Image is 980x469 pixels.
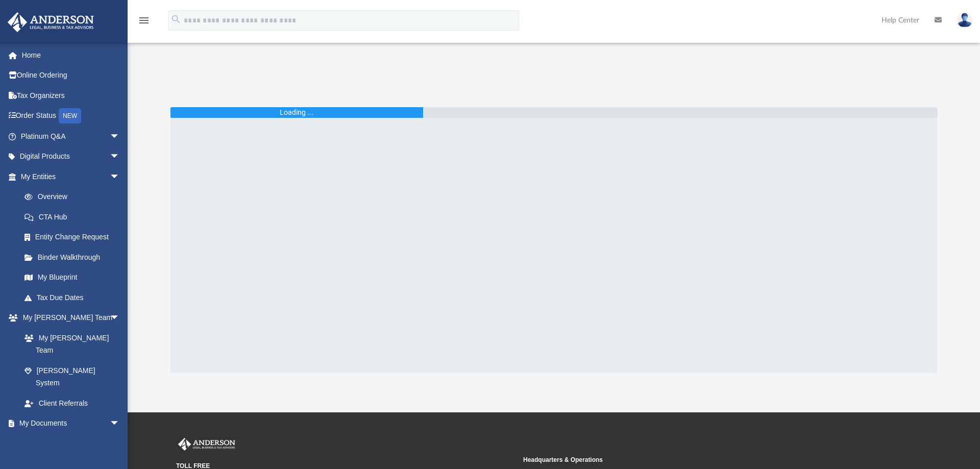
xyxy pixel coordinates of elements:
img: Anderson Advisors Platinum Portal [176,438,237,451]
a: Tax Due Dates [14,287,135,308]
a: My Blueprint [14,267,130,288]
span: arrow_drop_down [110,308,130,329]
a: Binder Walkthrough [14,247,135,267]
a: My [PERSON_NAME] Teamarrow_drop_down [7,308,130,328]
div: Loading ... [280,107,313,118]
a: Overview [14,187,135,207]
a: Box [14,433,125,454]
a: My Documentsarrow_drop_down [7,413,130,434]
a: Client Referrals [14,393,130,413]
a: Entity Change Request [14,227,135,248]
a: Home [7,45,135,65]
a: Digital Productsarrow_drop_down [7,146,135,167]
a: Platinum Q&Aarrow_drop_down [7,126,135,146]
a: My Entitiesarrow_drop_down [7,166,135,187]
small: Headquarters & Operations [523,455,863,464]
a: CTA Hub [14,207,135,227]
span: arrow_drop_down [110,126,130,147]
a: Tax Organizers [7,85,135,106]
i: menu [138,14,150,27]
span: arrow_drop_down [110,166,130,187]
a: menu [138,19,150,27]
img: User Pic [957,13,972,28]
a: Order StatusNEW [7,106,135,127]
div: NEW [59,108,81,124]
span: arrow_drop_down [110,146,130,167]
span: arrow_drop_down [110,413,130,434]
i: search [170,14,182,25]
a: [PERSON_NAME] System [14,360,130,393]
a: My [PERSON_NAME] Team [14,328,125,360]
a: Online Ordering [7,65,135,86]
img: Anderson Advisors Platinum Portal [5,12,97,32]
